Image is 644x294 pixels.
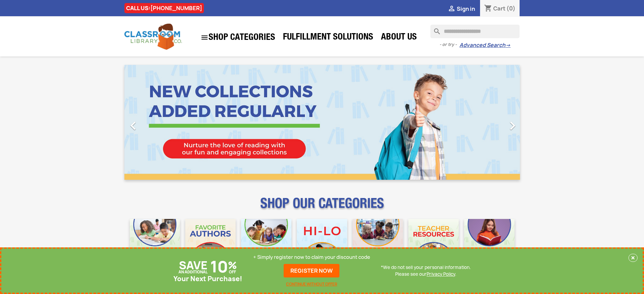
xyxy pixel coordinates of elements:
img: CLC_Favorite_Authors_Mobile.jpg [185,219,236,269]
img: CLC_Phonics_And_Decodables_Mobile.jpg [241,219,291,269]
a: SHOP CATEGORIES [197,30,279,45]
span: → [505,42,510,49]
p: SHOP OUR CATEGORIES [124,201,520,214]
span: Cart [493,5,505,12]
img: Classroom Library Company [124,24,182,50]
i:  [200,33,209,42]
i: search [430,25,438,33]
a: Next [460,65,520,180]
img: CLC_Dyslexia_Mobile.jpg [464,219,515,269]
div: CALL US: [124,3,204,13]
input: Search [430,25,520,38]
img: CLC_Teacher_Resources_Mobile.jpg [408,219,459,269]
a: Fulfillment Solutions [280,31,377,45]
img: CLC_HiLo_Mobile.jpg [297,219,347,269]
i: shopping_cart [484,5,492,13]
a: About Us [378,31,420,45]
a: [PHONE_NUMBER] [150,4,202,12]
ul: Carousel container [124,65,520,180]
i:  [504,117,521,134]
a: Advanced Search→ [459,42,510,49]
a: Previous [124,65,184,180]
span: (0) [506,5,516,12]
img: CLC_Bulk_Mobile.jpg [130,219,180,269]
a:  Sign in [448,5,475,13]
i:  [125,117,142,134]
img: CLC_Fiction_Nonfiction_Mobile.jpg [353,219,403,269]
span: Sign in [457,5,475,13]
span: - or try - [439,41,459,48]
i:  [448,5,456,13]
